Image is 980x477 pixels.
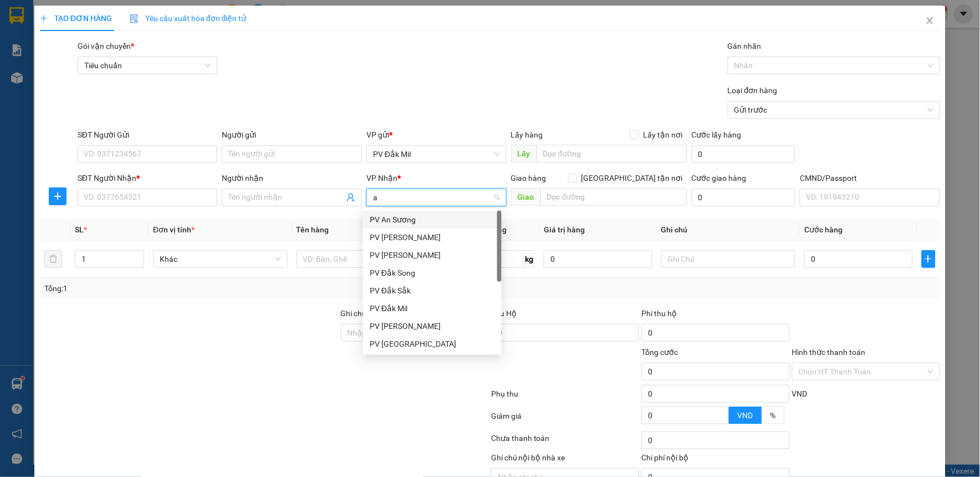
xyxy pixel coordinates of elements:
[915,6,946,37] button: Close
[160,251,281,267] span: Khác
[105,50,156,58] span: 08:27:21 [DATE]
[363,246,502,264] div: PV Nam Đong
[40,14,48,22] span: plus
[346,193,355,202] span: user-add
[540,188,687,206] input: Dọc đường
[130,14,139,23] img: icon
[641,451,789,468] div: Chi phí nội bộ
[49,192,66,201] span: plus
[44,250,62,268] button: delete
[922,250,936,268] button: plus
[44,282,379,295] div: Tổng: 1
[490,388,640,407] div: Phụ thu
[341,324,489,342] input: Ghi chú đơn hàng
[109,42,156,50] span: DM09250444
[639,129,687,141] span: Lấy tận nơi
[524,250,535,268] span: kg
[544,225,585,234] span: Giá trị hàng
[363,282,502,300] div: PV Đắk Sắk
[370,214,495,226] div: PV An Sương
[363,264,502,282] div: PV Đắk Song
[370,267,495,279] div: PV Đắk Song
[770,411,776,420] span: %
[800,172,940,184] div: CMND/Passport
[490,432,640,451] div: Chưa thanh toán
[922,255,935,263] span: plus
[370,338,495,350] div: PV [GEOGRAPHIC_DATA]
[370,302,495,314] div: PV Đắk Mil
[297,225,329,234] span: Tên hàng
[490,410,640,429] div: Giảm giá
[370,285,495,297] div: PV Đắk Sắk
[491,309,517,318] span: Thu Hộ
[511,174,547,182] span: Giao hàng
[792,389,808,398] span: VND
[641,307,789,324] div: Phí thu hộ
[926,16,935,25] span: close
[544,250,652,268] input: 0
[78,129,218,141] div: SĐT Người Gửi
[370,249,495,261] div: PV [PERSON_NAME]
[78,172,218,184] div: SĐT Người Nhận
[366,129,507,141] div: VP gửi
[29,18,90,59] strong: CÔNG TY TNHH [GEOGRAPHIC_DATA] 214 QL13 - P.26 - Q.BÌNH THẠNH - TP HCM 1900888606
[657,219,800,241] th: Ghi chú
[11,25,25,53] img: logo
[692,189,796,206] input: Cước giao hàng
[738,411,753,420] span: VND
[49,187,67,205] button: plus
[577,172,687,184] span: [GEOGRAPHIC_DATA] tận nơi
[804,225,843,234] span: Cước hàng
[38,67,129,75] strong: BIÊN NHẬN GỬI HÀNG HOÁ
[11,77,23,93] span: Nơi gửi:
[85,77,103,93] span: Nơi nhận:
[511,130,543,139] span: Lấy hàng
[84,57,211,74] span: Tiêu chuẩn
[511,145,537,163] span: Lấy
[78,42,134,50] span: Gói vận chuyển
[792,348,866,357] label: Hình thức thanh toán
[130,14,247,23] span: Yêu cầu xuất hóa đơn điện tử
[363,300,502,317] div: PV Đắk Mil
[728,86,778,95] label: Loại đơn hàng
[363,317,502,335] div: PV Gia Nghĩa
[692,145,796,163] input: Cước lấy hàng
[75,225,84,234] span: SL
[370,320,495,332] div: PV [PERSON_NAME]
[537,145,687,163] input: Dọc đường
[38,78,65,84] span: PV Đắk Mil
[692,174,747,182] label: Cước giao hàng
[734,102,933,118] span: Gửi trước
[153,225,195,234] span: Đơn vị tính
[370,231,495,243] div: PV [PERSON_NAME]
[366,174,397,182] span: VP Nhận
[341,309,402,318] label: Ghi chú đơn hàng
[40,14,112,23] span: TẠO ĐƠN HÀNG
[363,229,502,246] div: PV Mang Yang
[692,130,742,139] label: Cước lấy hàng
[297,250,431,268] input: VD: Bàn, Ghế
[373,146,500,163] span: PV Đắk Mil
[641,348,678,357] span: Tổng cước
[222,129,362,141] div: Người gửi
[728,42,762,50] label: Gán nhãn
[363,335,502,353] div: PV Tân Bình
[222,172,362,184] div: Người nhận
[491,451,639,468] div: Ghi chú nội bộ nhà xe
[511,188,540,206] span: Giao
[661,250,796,268] input: Ghi Chú
[363,211,502,229] div: PV An Sương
